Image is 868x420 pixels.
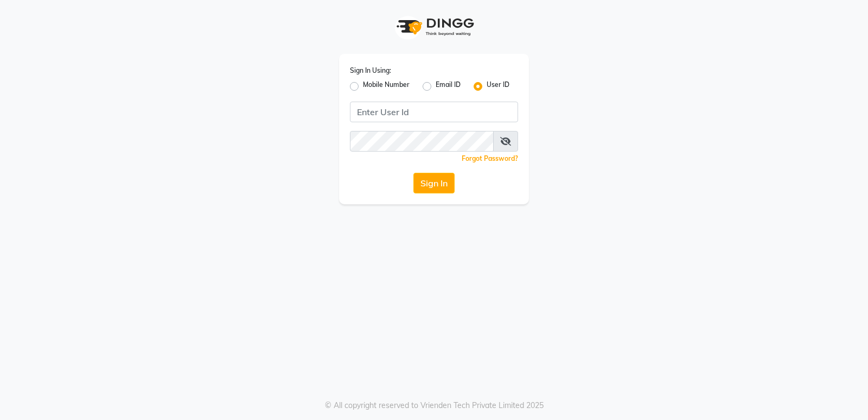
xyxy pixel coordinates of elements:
label: User ID [487,80,509,93]
label: Email ID [436,80,461,93]
label: Mobile Number [363,80,410,93]
a: Forgot Password? [462,154,518,162]
label: Sign In Using: [350,66,391,76]
input: Username [350,102,518,122]
button: Sign In [413,173,455,193]
input: Username [350,131,494,152]
img: logo1.svg [391,11,477,43]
